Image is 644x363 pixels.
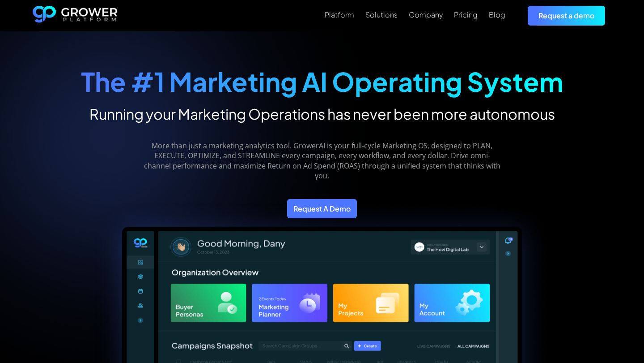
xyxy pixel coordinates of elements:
div: Solutions [365,10,398,19]
div: Company [409,10,443,19]
p: More than just a marketing analytics tool. GrowerAI is your full-cycle Marketing OS, designed to ... [143,141,502,181]
a: Pricing [454,9,478,20]
a: Solutions [365,9,398,20]
div: Platform [325,10,354,19]
a: home [33,6,118,26]
a: Blog [489,9,505,20]
strong: The #1 Marketing AI Operating System [81,65,563,98]
a: Company [409,9,443,20]
div: Pricing [454,10,478,19]
a: Request A Demo [287,199,357,218]
div: Blog [489,10,505,19]
h2: Running your Marketing Operations has never been more autonomous [81,105,563,123]
a: Platform [325,9,354,20]
a: Request a demo [528,6,605,25]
